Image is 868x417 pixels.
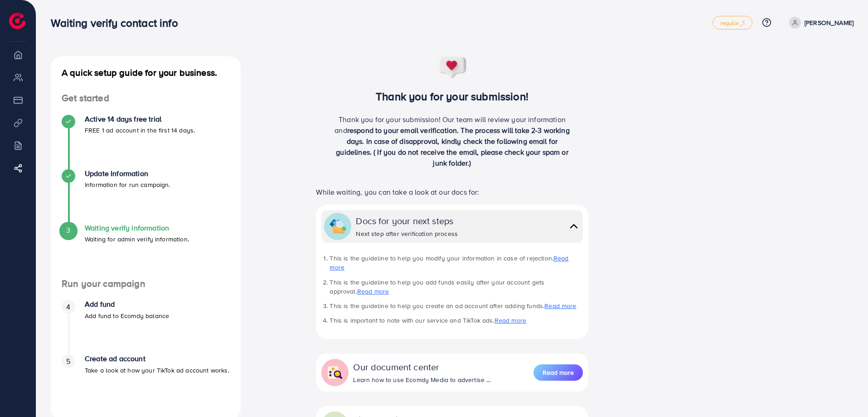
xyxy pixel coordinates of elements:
span: Read more [543,368,574,377]
h4: Waiting verify information [85,224,189,232]
a: Read more [533,363,583,382]
h4: Create ad account [85,354,229,363]
h4: Update Information [85,169,170,178]
span: respond to your email verification. The process will take 2-3 working days. In case of disapprova... [336,125,570,168]
div: Learn how to use Ecomdy Media to advertise ... [353,375,490,384]
img: logo [9,13,25,29]
iframe: Chat [829,376,861,410]
span: 4 [66,302,70,312]
li: Add fund [51,300,241,354]
p: Information for run campaign. [85,179,170,190]
span: regular_1 [720,20,744,26]
li: This is the guideline to help you modify your information in case of rejection. [330,254,582,272]
li: Active 14 days free trial [51,115,241,169]
a: Read more [330,254,568,272]
p: While waiting, you can take a look at our docs for: [316,186,588,197]
a: Read more [544,301,576,310]
img: collapse [327,364,343,381]
img: success [437,56,467,79]
li: Create ad account [51,354,241,409]
li: This is the guideline to help you add funds easily after your account gets approval. [330,278,582,296]
p: Take a look at how your TikTok ad account works. [85,365,229,376]
p: Add fund to Ecomdy balance [85,310,169,321]
p: [PERSON_NAME] [805,17,853,28]
h4: Add fund [85,300,169,309]
a: regular_1 [713,16,752,29]
a: Read more [357,287,389,296]
img: collapse [330,218,346,235]
span: 5 [66,356,70,367]
div: Docs for your next steps [356,214,458,227]
li: Waiting verify information [51,224,241,278]
p: Waiting for admin verify information. [85,234,189,245]
h3: Thank you for your submission! [301,90,603,103]
li: This is important to note with our service and TikTok ads. [330,316,582,325]
h4: A quick setup guide for your business. [51,67,241,78]
h3: Waiting verify contact info [51,16,185,29]
li: Update Information [51,169,241,224]
h4: Active 14 days free trial [85,115,195,123]
h4: Get started [51,93,241,104]
a: Read more [495,316,526,325]
span: 3 [66,225,70,235]
div: Next step after verification process [356,229,458,238]
li: This is the guideline to help you create an ad account after adding funds. [330,301,582,310]
p: Thank you for your submission! Our team will review your information and [331,114,573,168]
img: collapse [567,220,580,233]
p: FREE 1 ad account in the first 14 days. [85,125,195,136]
div: Our document center [353,360,490,373]
a: [PERSON_NAME] [786,17,853,29]
button: Read more [533,364,583,381]
h4: Run your campaign [51,278,241,289]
